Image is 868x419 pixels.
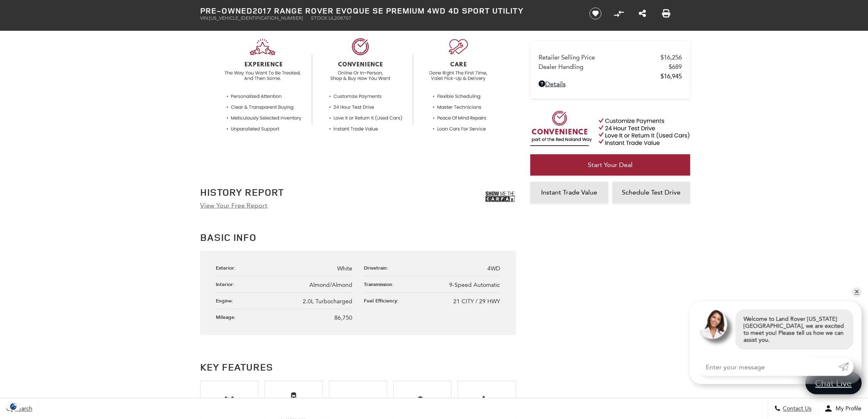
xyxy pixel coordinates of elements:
span: 86,750 [334,314,352,321]
a: Dealer Handling $689 [539,63,682,71]
span: [US_VEHICLE_IDENTIFICATION_NUMBER] [209,15,303,21]
h2: Basic Info [200,230,516,245]
section: Click to Open Cookie Consent Modal [4,402,23,411]
span: My Profile [833,405,862,412]
div: Engine: [216,297,238,304]
span: Start Your Deal [588,161,633,169]
input: Enter your message [698,358,839,376]
span: 9-Speed Automatic [450,282,500,288]
span: 4WD [488,265,500,272]
button: Save vehicle [587,7,605,20]
span: Schedule Test Drive [622,188,681,196]
button: Compare Vehicle [613,7,625,20]
span: Instant Trade Value [541,188,598,196]
h2: History Report [200,187,284,197]
a: Print this Pre-Owned 2017 Range Rover Evoque SE Premium 4WD 4D Sport Utility [662,9,670,18]
span: White [337,265,352,272]
span: $16,256 [661,54,682,61]
a: Schedule Test Drive [612,182,690,203]
h2: Key Features [200,360,516,375]
span: UL208707 [329,15,352,21]
img: Show me the Carfax [485,187,516,207]
img: Agent profile photo [698,309,727,339]
a: Share this Pre-Owned 2017 Range Rover Evoque SE Premium 4WD 4D Sport Utility [639,9,646,18]
div: Transmission: [364,281,398,288]
a: Retailer Selling Price $16,256 [539,54,682,61]
span: Dealer Handling [539,63,669,71]
img: Opt-Out Icon [4,402,23,411]
span: 2.0L Turbocharged [303,298,352,305]
a: Details [539,80,682,88]
div: Exterior: [216,264,240,271]
span: VIN: [200,15,209,21]
span: $16,945 [661,73,682,80]
div: Interior: [216,281,239,288]
strong: Pre-Owned [200,5,253,16]
h1: 2017 Range Rover Evoque SE Premium 4WD 4D Sport Utility [200,6,576,15]
a: View Your Free Report [200,201,267,209]
a: Instant Trade Value [530,182,608,203]
button: Open user profile menu [818,398,868,419]
span: $689 [669,63,682,71]
a: Submit [839,358,854,376]
div: Mileage: [216,314,240,321]
div: Welcome to Land Rover [US_STATE][GEOGRAPHIC_DATA], we are excited to meet you! Please tell us how... [736,309,854,350]
span: Stock: [311,15,329,21]
a: $16,945 [539,73,682,80]
span: Retailer Selling Price [539,54,661,61]
a: Start Your Deal [530,154,690,176]
span: 21 CITY / 29 HWY [454,298,500,305]
div: Drivetrain: [364,264,393,271]
span: Contact Us [781,405,812,412]
div: Fuel Efficiency: [364,297,403,304]
span: Almond/Almond [309,282,352,288]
